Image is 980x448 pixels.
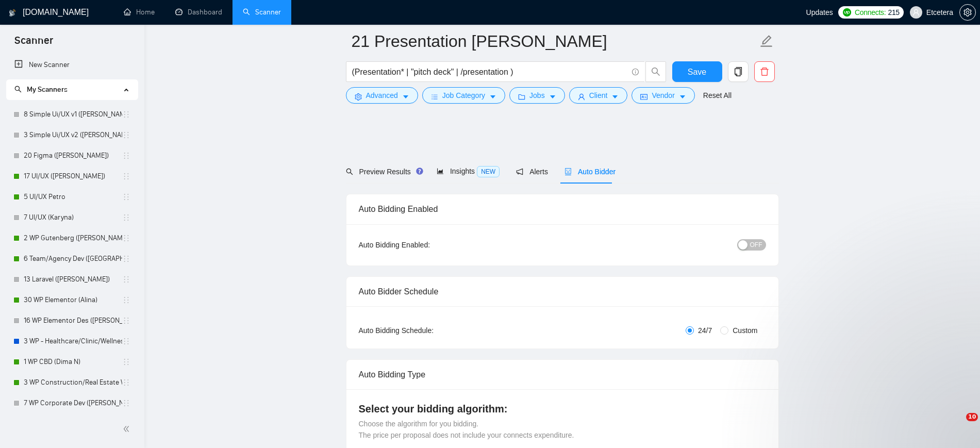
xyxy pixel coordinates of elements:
[589,90,608,101] span: Client
[122,378,130,387] span: holder
[632,69,639,75] span: info-circle
[888,7,899,18] span: 215
[27,85,68,94] span: My Scanners
[6,145,138,166] li: 20 Figma (Lesnik Anton)
[24,269,122,290] a: 13 Laravel ([PERSON_NAME])
[959,4,976,21] button: setting
[728,325,761,336] span: Custom
[352,65,627,78] input: Search Freelance Jobs...
[14,55,129,75] a: New Scanner
[6,393,138,413] li: 7 WP Corporate Dev (Dmytro B)
[945,413,970,438] iframe: Intercom live chat
[6,228,138,248] li: 2 WP Gutenberg (Dmytro Br)
[960,8,975,16] span: setting
[415,167,424,176] div: Tooltip anchor
[24,145,122,166] a: 20 Figma ([PERSON_NAME])
[437,168,444,175] span: area-chart
[359,360,766,389] div: Auto Bidding Type
[359,277,766,306] div: Auto Bidder Schedule
[122,193,130,201] span: holder
[843,8,851,16] img: upwork-logo.png
[122,234,130,242] span: holder
[6,33,61,55] span: Scanner
[24,125,122,145] a: 3 Simple Ui/UX v2 ([PERSON_NAME])
[754,61,775,82] button: delete
[564,168,572,175] span: robot
[24,228,122,248] a: 2 WP Gutenberg ([PERSON_NAME] Br)
[122,358,130,366] span: holder
[442,90,485,101] span: Job Category
[477,166,500,177] span: NEW
[688,65,706,78] span: Save
[516,168,548,176] span: Alerts
[912,9,920,16] span: user
[175,8,222,16] a: dashboardDashboard
[123,424,133,434] span: double-left
[750,239,762,251] span: OFF
[6,290,138,310] li: 30 WP Elementor (Alina)
[611,93,619,101] span: caret-down
[959,8,976,16] a: setting
[359,194,766,224] div: Auto Bidding Enabled
[855,7,886,18] span: Connects:
[806,8,833,16] span: Updates
[346,87,418,104] button: settingAdvancedcaret-down
[122,399,130,407] span: holder
[24,331,122,352] a: 3 WP - Healthcare/Clinic/Wellness/Beauty (Dima N)
[9,5,16,21] img: logo
[652,90,674,101] span: Vendor
[122,275,130,284] span: holder
[24,166,122,187] a: 17 UI/UX ([PERSON_NAME])
[122,152,130,160] span: holder
[6,125,138,145] li: 3 Simple Ui/UX v2 (Lesnik Anton)
[122,337,130,345] span: holder
[24,372,122,393] a: 3 WP Construction/Real Estate Website Development ([PERSON_NAME] B)
[6,331,138,352] li: 3 WP - Healthcare/Clinic/Wellness/Beauty (Dima N)
[14,85,68,94] span: My Scanners
[346,168,420,176] span: Preview Results
[124,8,155,16] a: homeHome
[243,8,281,16] a: searchScanner
[359,325,494,336] div: Auto Bidding Schedule:
[122,110,130,119] span: holder
[632,87,694,104] button: idcardVendorcaret-down
[694,325,716,336] span: 24/7
[728,61,749,82] button: copy
[679,93,686,101] span: caret-down
[359,402,766,416] h4: Select your bidding algorithm:
[760,35,773,48] span: edit
[122,296,130,304] span: holder
[24,393,122,413] a: 7 WP Corporate Dev ([PERSON_NAME] B)
[24,248,122,269] a: 6 Team/Agency Dev ([GEOGRAPHIC_DATA])
[6,248,138,269] li: 6 Team/Agency Dev (Eugene)
[402,93,409,101] span: caret-down
[122,213,130,222] span: holder
[14,86,22,93] span: search
[646,67,666,76] span: search
[24,187,122,207] a: 5 UI/UX Petro
[703,90,732,101] a: Reset All
[516,168,523,175] span: notification
[6,187,138,207] li: 5 UI/UX Petro
[728,67,748,76] span: copy
[6,104,138,125] li: 8 Simple Ui/UX v1 (Lesnik Anton)
[640,93,647,101] span: idcard
[6,166,138,187] li: 17 UI/UX (Polina)
[509,87,565,104] button: folderJobscaret-down
[6,207,138,228] li: 7 UI/UX (Karyna)
[578,93,585,101] span: user
[6,269,138,290] li: 13 Laravel (Alexey Ryabovol)
[966,413,978,421] span: 10
[24,290,122,310] a: 30 WP Elementor (Alina)
[122,172,130,180] span: holder
[122,255,130,263] span: holder
[529,90,545,101] span: Jobs
[122,317,130,325] span: holder
[359,420,574,439] span: Choose the algorithm for you bidding. The price per proposal does not include your connects expen...
[431,93,438,101] span: bars
[6,352,138,372] li: 1 WP CBD (Dima N)
[355,93,362,101] span: setting
[366,90,398,101] span: Advanced
[24,207,122,228] a: 7 UI/UX (Karyna)
[352,28,758,54] input: Scanner name...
